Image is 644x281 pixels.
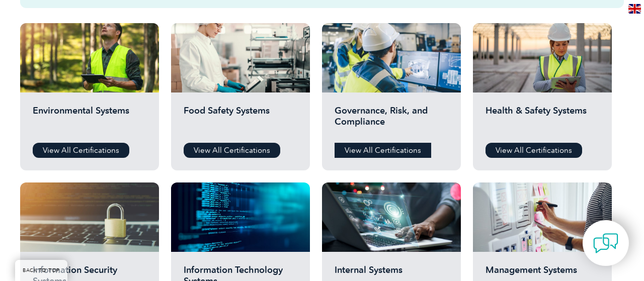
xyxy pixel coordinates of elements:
[33,143,129,158] a: View All Certifications
[33,105,146,135] h2: Environmental Systems
[335,105,448,135] h2: Governance, Risk, and Compliance
[486,105,599,135] h2: Health & Safety Systems
[184,105,297,135] h2: Food Safety Systems
[335,143,431,158] a: View All Certifications
[486,143,582,158] a: View All Certifications
[593,231,618,256] img: contact-chat.png
[15,260,67,281] a: BACK TO TOP
[184,143,280,158] a: View All Certifications
[628,4,641,14] img: en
